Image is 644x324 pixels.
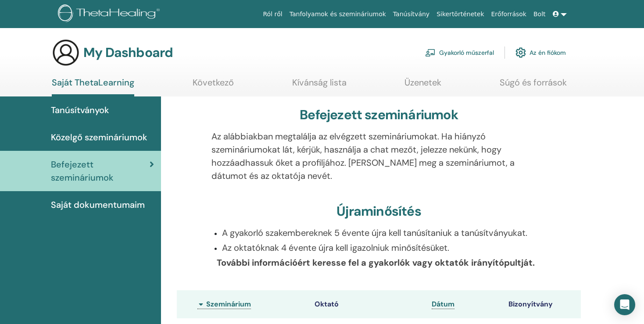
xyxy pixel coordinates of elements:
[425,49,436,57] img: chalkboard-teacher.svg
[222,241,546,254] p: Az oktatóknak 4 évente újra kell igazolniuk minősítésüket.
[336,203,421,219] h3: Újraminősítés
[614,294,635,315] div: Open Intercom Messenger
[217,257,535,268] b: További információért keresse fel a gyakorlók vagy oktatók irányítópultját.
[292,77,347,94] a: Kívánság lista
[260,6,286,22] a: Ról ről
[425,43,494,62] a: Gyakorló műszerfal
[433,6,487,22] a: Sikertörténetek
[51,158,150,184] span: Befejezett szemináriumok
[404,77,441,94] a: Üzenetek
[193,77,234,94] a: Következő
[432,299,454,309] a: Dátum
[52,39,80,67] img: generic-user-icon.jpg
[51,131,147,144] span: Közelgő szemináriumok
[504,290,581,318] th: Bizonyítvány
[310,290,427,318] th: Oktató
[515,45,526,60] img: cog.svg
[211,130,546,182] p: Az alábbiakban megtalálja az elvégzett szemináriumokat. Ha hiányzó szemináriumokat lát, kérjük, h...
[300,107,458,123] h3: Befejezett szemináriumok
[488,6,530,22] a: Erőforrások
[51,198,145,211] span: Saját dokumentumaim
[390,6,433,22] a: Tanúsítvány
[51,103,109,117] span: Tanúsítványok
[83,45,173,61] h3: My Dashboard
[286,6,390,22] a: Tanfolyamok és szemináriumok
[500,77,567,94] a: Súgó és források
[530,6,549,22] a: Bolt
[58,4,163,24] img: logo.png
[222,226,546,239] p: A gyakorló szakembereknek 5 évente újra kell tanúsítaniuk a tanúsítványukat.
[52,77,134,96] a: Saját ThetaLearning
[515,43,566,62] a: Az én fiókom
